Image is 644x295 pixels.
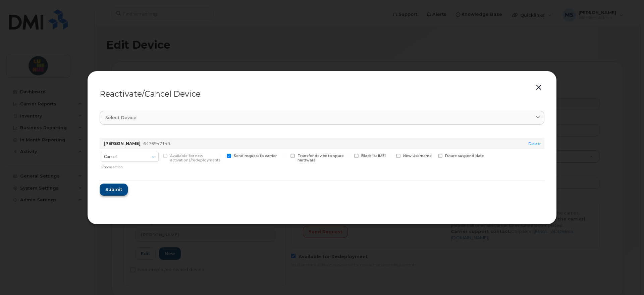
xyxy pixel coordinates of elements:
input: Future suspend date [430,154,433,157]
input: Send request to carrier [219,154,222,157]
span: New Username [403,154,432,158]
input: New Username [388,154,391,157]
span: Future suspend date [445,154,484,158]
div: Reactivate/Cancel Device [100,90,544,98]
input: Blacklist IMEI [346,154,350,157]
span: Blacklist IMEI [361,154,386,158]
span: 6475947149 [143,141,170,146]
span: Available for new activations/redeployments [170,154,220,162]
div: Choose action [102,162,159,169]
button: Submit [100,184,128,196]
span: Send request to carrier [234,154,277,158]
a: Select device [100,111,544,125]
span: Transfer device to spare hardware [298,154,344,162]
a: Delete [528,141,540,146]
input: Available for new activations/redeployments [155,154,158,157]
span: Submit [105,186,122,193]
span: Select device [105,114,137,121]
strong: [PERSON_NAME] [104,141,141,146]
input: Transfer device to spare hardware [282,154,286,157]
